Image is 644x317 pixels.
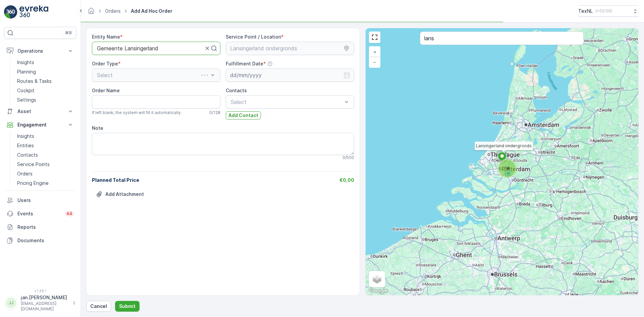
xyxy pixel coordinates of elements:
[17,48,63,54] p: Operations
[17,59,34,66] p: Insights
[342,155,354,160] p: 0 / 500
[66,211,72,216] p: 44
[17,121,63,128] p: Engagement
[17,97,36,103] p: Settings
[17,170,33,177] p: Orders
[17,197,74,204] p: Users
[578,5,639,17] button: TexNL(+02:00)
[17,161,50,168] p: Service Points
[14,131,76,141] a: Insights
[14,169,76,178] a: Orders
[115,301,140,312] button: Submit
[17,142,34,149] p: Entities
[92,61,118,66] label: Order Type
[65,30,72,36] p: ⌘B
[420,32,584,45] input: Search address or service points
[88,10,95,15] a: Homepage
[226,68,354,82] input: dd/mm/yyyy
[4,289,76,293] span: v 1.48.1
[226,61,263,66] label: Fulfillment Date
[4,5,17,19] img: logo
[21,294,69,301] p: jan.[PERSON_NAME]
[373,49,376,55] span: +
[90,303,107,310] p: Cancel
[231,98,342,106] p: Select
[4,294,76,312] button: JJjan.[PERSON_NAME][EMAIL_ADDRESS][DOMAIN_NAME]
[14,76,76,86] a: Routes & Tasks
[370,57,380,67] a: Zoom Out
[92,177,139,183] p: Planned Total Price
[4,220,76,234] a: Reports
[86,301,111,312] button: Cancel
[14,95,76,105] a: Settings
[92,34,120,40] label: Entity Name
[228,112,258,119] p: Add Contact
[14,178,76,188] a: Pricing Engine
[367,286,389,295] a: Open this area in Google Maps (opens a new window)
[17,87,35,94] p: Cockpit
[119,303,136,310] p: Submit
[367,286,389,295] img: Google
[226,88,247,93] label: Contacts
[17,210,61,217] p: Events
[4,105,76,118] button: Asset
[92,189,148,200] button: Upload File
[92,110,181,115] span: If left blank, the system will fill it automatically
[92,125,103,131] label: Note
[499,160,503,164] div: 18
[17,224,74,230] p: Reports
[209,110,220,115] p: 0 / 128
[17,68,36,75] p: Planning
[17,237,74,244] p: Documents
[339,177,354,183] span: €0,00
[370,47,380,57] a: Zoom In
[129,8,174,14] span: Add Ad Hoc Order
[4,207,76,220] a: Events44
[226,34,281,40] label: Service Point / Location
[499,160,516,177] div: 18
[14,86,76,95] a: Cockpit
[14,141,76,150] a: Entities
[267,61,273,66] div: Help Tooltip Icon
[6,298,16,308] div: JJ
[370,32,380,42] a: View Fullscreen
[226,42,354,55] input: Lansingerland ondergronds
[370,272,384,286] a: Layers
[14,67,76,76] a: Planning
[4,44,76,58] button: Operations
[105,191,144,198] p: Add Attachment
[14,58,76,67] a: Insights
[19,5,48,19] img: logo_light-DOdMpM7g.png
[17,180,49,187] p: Pricing Engine
[373,59,376,65] span: −
[4,234,76,247] a: Documents
[14,160,76,169] a: Service Points
[226,111,261,119] button: Add Contact
[17,152,38,158] p: Contacts
[595,8,612,14] p: ( +02:00 )
[92,88,120,93] label: Order Name
[21,301,69,312] p: [EMAIL_ADDRESS][DOMAIN_NAME]
[105,8,121,14] a: Orders
[14,150,76,160] a: Contacts
[17,108,63,115] p: Asset
[578,8,593,14] p: TexNL
[17,78,52,85] p: Routes & Tasks
[17,133,34,140] p: Insights
[4,194,76,207] a: Users
[4,118,76,131] button: Engagement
